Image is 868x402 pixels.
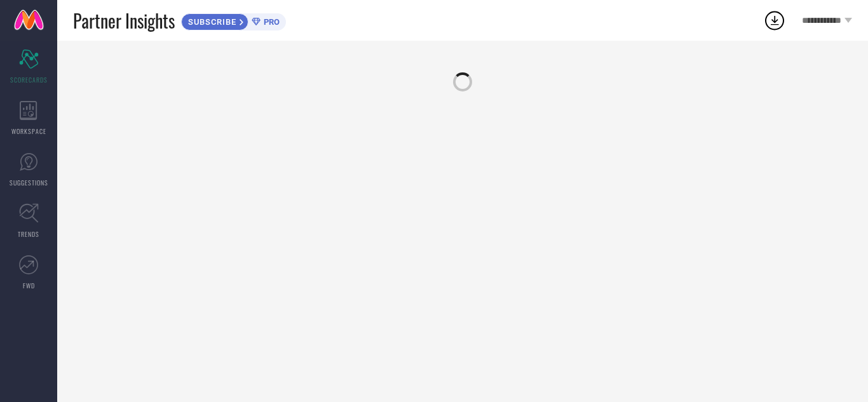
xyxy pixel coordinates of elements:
[261,17,280,27] span: PRO
[11,126,46,136] span: WORKSPACE
[763,9,786,32] div: Open download list
[73,8,175,34] span: Partner Insights
[23,281,35,290] span: FWD
[181,10,286,30] a: SUBSCRIBEPRO
[18,229,39,239] span: TRENDS
[10,75,48,84] span: SCORECARDS
[10,178,48,187] span: SUGGESTIONS
[182,17,240,27] span: SUBSCRIBE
